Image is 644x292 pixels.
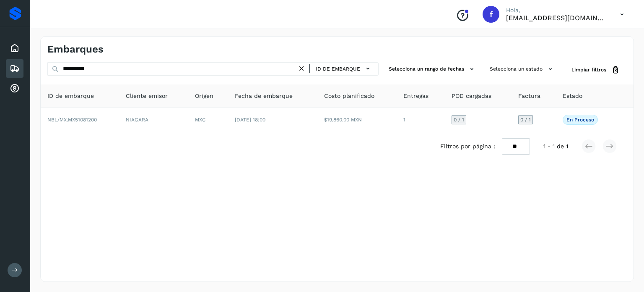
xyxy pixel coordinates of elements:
[188,108,228,132] td: MXC
[47,43,104,55] h4: Embarques
[397,108,445,132] td: 1
[235,92,293,100] span: Fecha de embarque
[317,108,397,132] td: $19,860.00 MXN
[324,92,374,100] span: Costo planificado
[452,92,491,100] span: POD cargadas
[6,59,23,78] div: Embarques
[47,117,97,123] span: NBL/MX.MX51081200
[506,7,607,14] p: Hola,
[126,92,168,100] span: Cliente emisor
[119,108,188,132] td: NIAGARA
[543,142,568,151] span: 1 - 1 de 1
[195,92,213,100] span: Origen
[313,63,375,75] button: ID de embarque
[47,92,94,100] span: ID de embarque
[486,62,558,76] button: Selecciona un estado
[316,65,360,73] span: ID de embarque
[565,62,627,78] button: Limpiar filtros
[403,92,428,100] span: Entregas
[518,92,540,100] span: Factura
[440,142,495,151] span: Filtros por página :
[6,39,23,58] div: Inicio
[454,117,464,122] span: 0 / 1
[571,66,606,74] span: Limpiar filtros
[566,117,594,123] p: En proceso
[563,92,582,100] span: Estado
[235,117,265,123] span: [DATE] 18:00
[6,79,23,98] div: Cuentas por cobrar
[520,117,531,122] span: 0 / 1
[506,14,607,22] p: fyc3@mexamerik.com
[385,62,480,76] button: Selecciona un rango de fechas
